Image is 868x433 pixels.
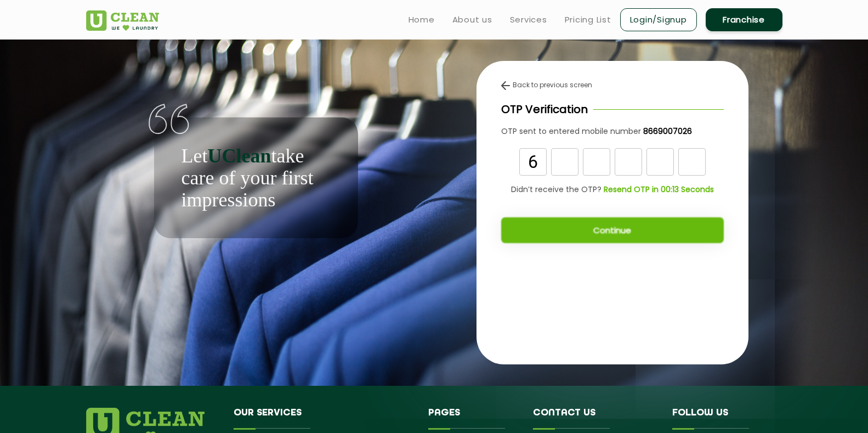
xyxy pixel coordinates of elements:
p: Let take care of your first impressions [181,145,331,211]
a: About us [452,13,492,26]
h4: Follow us [672,408,769,429]
span: Didn’t receive the OTP? [511,184,602,195]
b: UClean [207,145,271,167]
a: Services [510,13,547,26]
h4: Contact us [533,408,656,429]
p: OTP Verification [501,101,588,117]
img: back-arrow.svg [501,81,510,90]
b: Resend OTP in 00:13 Seconds [604,184,714,195]
img: quote-img [149,104,190,134]
div: Back to previous screen [501,80,724,90]
a: Home [409,13,435,26]
img: UClean Laundry and Dry Cleaning [86,10,159,31]
a: Resend OTP in 00:13 Seconds [602,184,714,195]
h4: Our Services [234,408,412,429]
b: 8669007026 [643,126,692,137]
a: Login/Signup [620,8,697,31]
span: OTP sent to entered mobile number [501,126,641,137]
a: 8669007026 [641,126,692,137]
h4: Pages [428,408,517,429]
a: Pricing List [565,13,611,26]
a: Franchise [706,8,782,31]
